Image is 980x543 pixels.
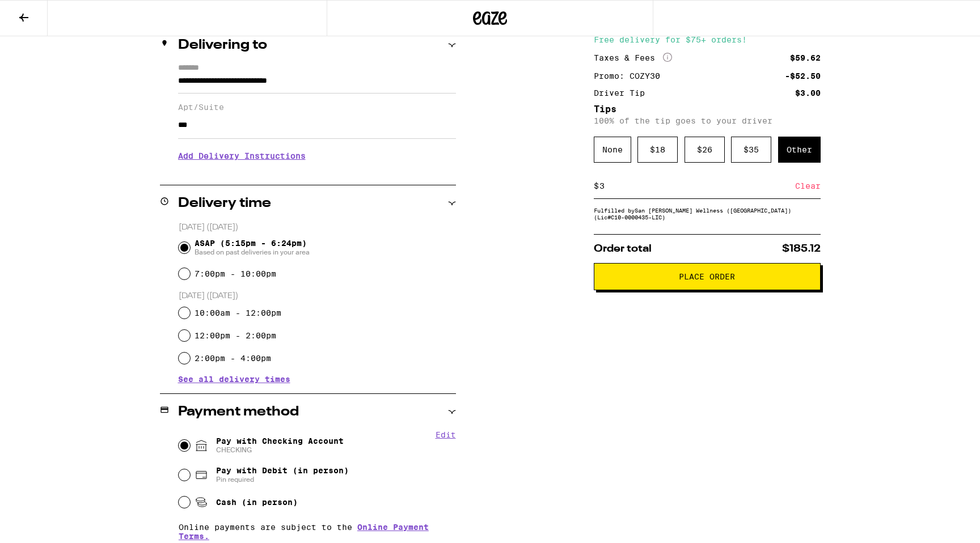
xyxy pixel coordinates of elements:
[195,239,310,257] span: ASAP (5:15pm - 6:24pm)
[785,72,821,80] div: -$52.50
[778,137,821,163] div: Other
[594,173,599,198] div: $
[178,103,456,112] label: Apt/Suite
[216,446,344,455] span: CHECKING
[179,523,456,541] p: Online payments are subject to the
[594,207,821,220] div: Fulfilled by San [PERSON_NAME] Wellness ([GEOGRAPHIC_DATA]) (Lic# C10-0000435-LIC )
[179,523,429,541] a: Online Payment Terms.
[7,8,82,17] span: Hi. Need any help?
[195,308,281,317] label: 10:00am - 12:00pm
[178,39,267,52] h2: Delivering to
[178,197,271,210] h2: Delivery time
[594,36,821,44] div: Free delivery for $75+ orders!
[790,54,821,62] div: $59.62
[216,498,298,507] span: Cash (in person)
[782,244,821,254] span: $185.12
[594,89,653,97] div: Driver Tip
[179,222,456,233] p: [DATE] ([DATE])
[594,105,821,114] h5: Tips
[195,248,310,257] span: Based on past deliveries in your area
[436,430,456,439] button: Edit
[731,137,771,163] div: $ 35
[195,331,276,340] label: 12:00pm - 2:00pm
[195,354,271,363] label: 2:00pm - 4:00pm
[795,173,821,198] div: Clear
[637,137,678,163] div: $ 18
[594,244,652,254] span: Order total
[685,137,725,163] div: $ 26
[178,375,290,383] button: See all delivery times
[594,53,672,63] div: Taxes & Fees
[594,263,821,290] button: Place Order
[179,291,456,302] p: [DATE] ([DATE])
[178,143,456,169] h3: Add Delivery Instructions
[594,72,668,80] div: Promo: COZY30
[594,137,631,163] div: None
[216,436,344,455] span: Pay with Checking Account
[679,273,735,281] span: Place Order
[216,466,349,475] span: Pay with Debit (in person)
[195,269,276,278] label: 7:00pm - 10:00pm
[594,116,821,125] p: 100% of the tip goes to your driver
[795,89,821,97] div: $3.00
[178,169,456,178] p: We'll contact you at [PHONE_NUMBER] when we arrive
[599,181,795,191] input: 0
[216,475,349,484] span: Pin required
[178,405,299,419] h2: Payment method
